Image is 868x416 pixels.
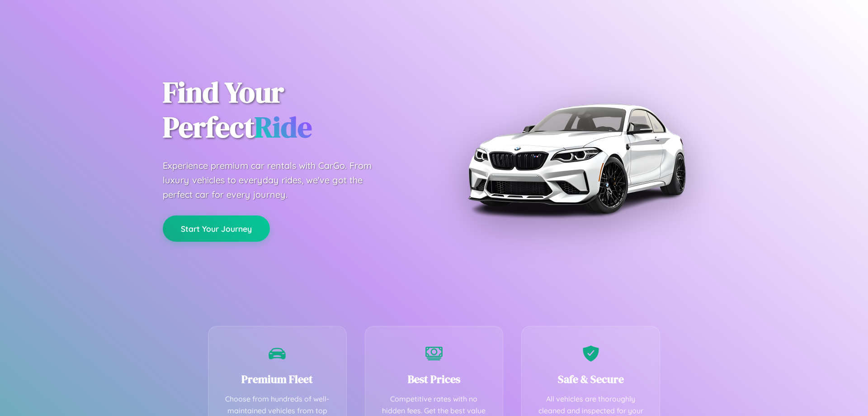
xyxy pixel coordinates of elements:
[255,107,312,147] span: Ride
[163,215,270,242] button: Start Your Journey
[163,158,389,202] p: Experience premium car rentals with CarGo. From luxury vehicles to everyday rides, we've got the ...
[163,75,420,145] h1: Find Your Perfect
[463,45,689,272] img: Premium BMW car rental vehicle
[222,372,333,387] h3: Premium Fleet
[535,372,646,387] h3: Safe & Secure
[379,372,490,387] h3: Best Prices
